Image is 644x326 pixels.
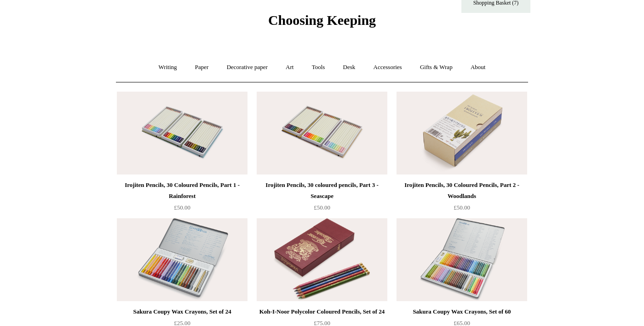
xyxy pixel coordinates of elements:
[397,218,527,301] a: Sakura Coupy Wax Crayons, Set of 60 Sakura Coupy Wax Crayons, Set of 60
[454,204,470,211] span: £50.00
[257,92,387,175] img: Irojiten Pencils, 30 coloured pencils, Part 3 - Seascape
[277,55,302,80] a: Art
[150,55,185,80] a: Writing
[399,306,525,317] div: Sakura Coupy Wax Crayons, Set of 60
[119,180,245,202] div: Irojiten Pencils, 30 Coloured Pencils, Part 1 - Rainforest
[257,218,387,301] a: Koh-I-Noor Polycolor Coloured Pencils, Set of 24 Koh-I-Noor Polycolor Coloured Pencils, Set of 24
[397,218,527,301] img: Sakura Coupy Wax Crayons, Set of 60
[412,55,461,80] a: Gifts & Wrap
[174,204,190,211] span: £50.00
[365,55,410,80] a: Accessories
[397,92,527,175] img: Irojiten Pencils, 30 Coloured Pencils, Part 2 - Woodlands
[304,55,333,80] a: Tools
[117,218,247,301] a: Sakura Coupy Wax Crayons, Set of 24 Sakura Coupy Wax Crayons, Set of 24
[119,306,245,317] div: Sakura Coupy Wax Crayons, Set of 24
[268,12,376,28] span: Choosing Keeping
[257,92,387,175] a: Irojiten Pencils, 30 coloured pencils, Part 3 - Seascape Irojiten Pencils, 30 coloured pencils, P...
[335,55,364,80] a: Desk
[399,180,525,202] div: Irojiten Pencils, 30 Coloured Pencils, Part 2 - Woodlands
[397,92,527,175] a: Irojiten Pencils, 30 Coloured Pencils, Part 2 - Woodlands Irojiten Pencils, 30 Coloured Pencils, ...
[187,55,217,80] a: Paper
[257,180,387,217] a: Irojiten Pencils, 30 coloured pencils, Part 3 - Seascape £50.00
[117,92,247,175] img: Irojiten Pencils, 30 Coloured Pencils, Part 1 - Rainforest
[397,180,527,217] a: Irojiten Pencils, 30 Coloured Pencils, Part 2 - Woodlands £50.00
[218,55,276,80] a: Decorative paper
[259,180,385,202] div: Irojiten Pencils, 30 coloured pencils, Part 3 - Seascape
[117,218,247,301] img: Sakura Coupy Wax Crayons, Set of 24
[117,180,247,217] a: Irojiten Pencils, 30 Coloured Pencils, Part 1 - Rainforest £50.00
[462,55,494,80] a: About
[117,92,247,175] a: Irojiten Pencils, 30 Coloured Pencils, Part 1 - Rainforest Irojiten Pencils, 30 Coloured Pencils,...
[268,20,376,26] a: Choosing Keeping
[259,306,385,317] div: Koh-I-Noor Polycolor Coloured Pencils, Set of 24
[257,218,387,301] img: Koh-I-Noor Polycolor Coloured Pencils, Set of 24
[314,204,330,211] span: £50.00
